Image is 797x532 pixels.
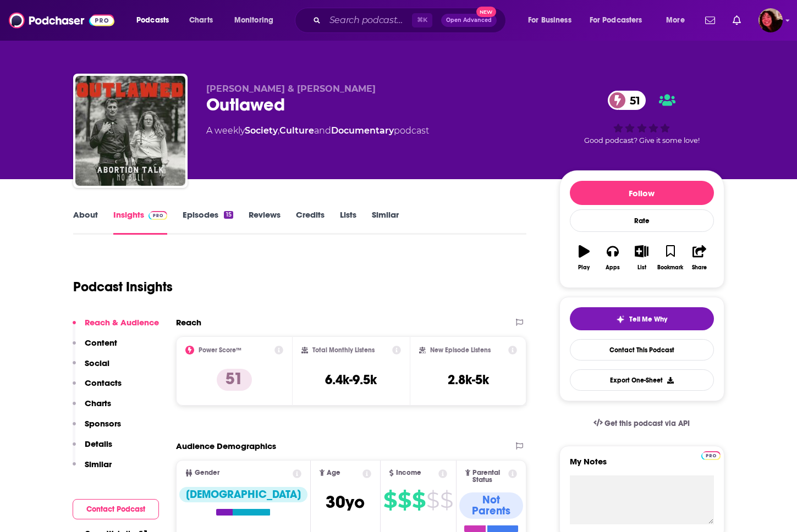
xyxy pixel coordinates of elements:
span: Open Advanced [446,18,492,23]
span: Charts [189,13,213,28]
span: $ [412,491,425,509]
span: Good podcast? Give it some love! [584,136,700,145]
button: Reach & Audience [73,317,159,337]
button: tell me why sparkleTell Me Why [570,307,714,330]
a: Documentary [331,125,394,136]
button: Apps [598,238,627,278]
a: Reviews [249,209,281,235]
span: Parental Status [472,469,507,484]
a: InsightsPodchaser Pro [113,209,168,235]
button: open menu [227,12,288,29]
div: A weekly podcast [206,124,429,137]
button: Export One-Sheet [570,369,714,391]
h2: New Episode Listens [430,346,491,354]
span: Income [396,469,421,476]
span: Gender [195,469,219,476]
span: Monitoring [234,13,273,28]
span: For Business [528,13,571,28]
button: open menu [582,12,658,29]
h2: Total Monthly Listens [312,346,375,354]
span: $ [426,491,439,509]
span: Get this podcast via API [604,419,690,428]
a: About [73,209,98,235]
button: Contact Podcast [73,499,159,519]
button: Show profile menu [758,8,783,32]
p: Sponsors [85,418,121,429]
a: 51 [608,91,646,110]
a: Society [245,125,278,136]
img: Podchaser - Follow, Share and Rate Podcasts [9,10,114,31]
a: Episodes15 [183,209,233,235]
button: Sponsors [73,418,121,439]
button: List [627,238,656,278]
img: Podchaser Pro [701,451,721,460]
a: Contact This Podcast [570,339,714,361]
button: Charts [73,398,111,418]
h2: Reach [176,317,201,328]
div: Share [692,264,707,271]
span: Logged in as Kathryn-Musilek [758,8,783,32]
div: Rate [570,209,714,232]
a: Culture [279,125,314,136]
p: 51 [217,369,252,391]
div: [DEMOGRAPHIC_DATA] [179,487,307,502]
p: Charts [85,398,111,408]
button: Similar [73,459,112,479]
p: Reach & Audience [85,317,159,328]
button: open menu [520,12,585,29]
a: Show notifications dropdown [728,11,745,30]
span: For Podcasters [590,13,642,28]
img: Outlawed [75,76,185,186]
h2: Power Score™ [199,346,241,354]
span: 51 [619,91,646,110]
h3: 2.8k-5k [448,372,489,388]
button: Content [73,337,117,358]
span: $ [440,491,453,509]
div: Not Parents [459,492,524,519]
img: Podchaser Pro [149,211,168,220]
p: Details [85,439,112,449]
button: Follow [570,181,714,205]
button: Share [685,238,713,278]
button: Play [570,238,598,278]
div: Search podcasts, credits, & more... [305,8,516,33]
h3: 6.4k-9.5k [325,372,377,388]
span: Age [327,469,340,476]
img: tell me why sparkle [616,315,625,324]
span: Podcasts [136,13,169,28]
a: Pro website [701,450,721,460]
p: Similar [85,459,112,469]
input: Search podcasts, credits, & more... [325,12,412,29]
button: Open AdvancedNew [441,14,497,27]
h1: Podcast Insights [73,279,173,295]
span: , [278,125,279,136]
span: 30 yo [326,491,365,513]
a: Similar [372,209,399,235]
span: Tell Me Why [629,315,667,324]
span: [PERSON_NAME] & [PERSON_NAME] [206,84,376,94]
button: Contacts [73,378,122,398]
p: Content [85,337,117,348]
a: Show notifications dropdown [701,11,719,30]
p: Social [85,358,109,368]
label: My Notes [570,456,714,475]
h2: Audience Demographics [176,441,276,451]
span: $ [383,491,397,509]
span: ⌘ K [412,13,432,27]
span: More [666,13,685,28]
div: Play [578,264,590,271]
a: Lists [340,209,356,235]
button: Social [73,358,109,378]
button: open menu [658,12,699,29]
p: Contacts [85,378,122,388]
button: open menu [129,12,183,29]
div: 51Good podcast? Give it some love! [559,84,724,152]
span: $ [398,491,411,509]
a: Get this podcast via API [585,410,699,437]
button: Details [73,439,112,459]
div: Bookmark [657,264,683,271]
div: List [637,264,646,271]
span: New [476,7,496,17]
